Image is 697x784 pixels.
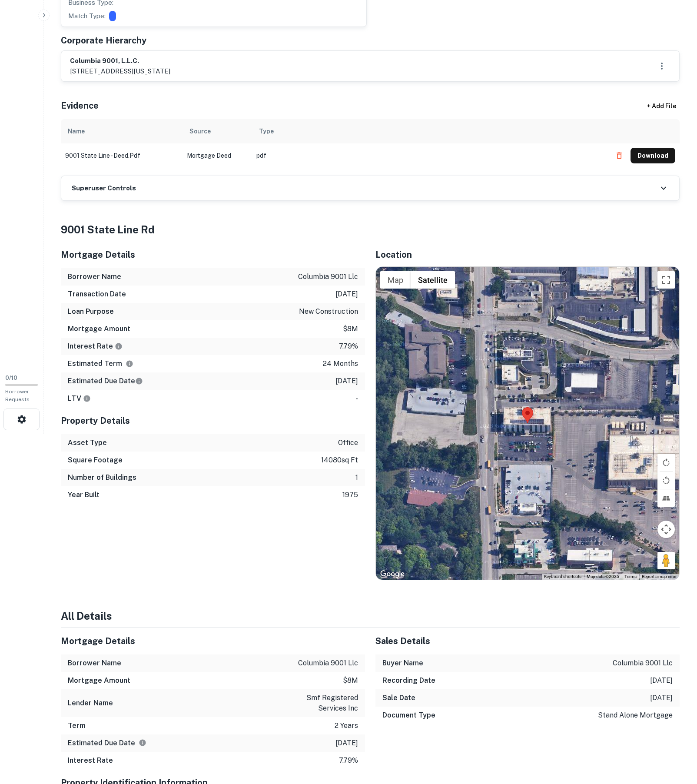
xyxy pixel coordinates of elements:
[68,738,146,748] h6: Estimated Due Date
[61,119,183,143] th: Name
[70,66,170,76] p: [STREET_ADDRESS][US_STATE]
[183,119,252,143] th: Source
[68,11,106,21] p: Match Type:
[68,721,86,731] h6: Term
[382,658,423,668] h6: Buyer Name
[61,635,365,648] h5: Mortgage Details
[61,143,183,168] td: 9001 state line - deed.pdf
[68,658,121,668] h6: Borrower Name
[68,393,91,404] h6: LTV
[335,289,358,299] p: [DATE]
[68,675,130,686] h6: Mortgage Amount
[631,148,675,163] button: Download
[61,248,365,261] h5: Mortgage Details
[68,126,85,136] div: Name
[657,489,675,507] button: Tilt map
[68,490,100,500] h6: Year Built
[68,272,121,282] h6: Borrower Name
[342,490,358,500] p: 1975
[382,693,415,703] h6: Sale Date
[657,271,675,289] button: Toggle fullscreen view
[339,341,358,352] p: 7.79%
[378,568,407,580] a: Open this area in Google Maps (opens a new window)
[335,738,358,748] p: [DATE]
[61,414,365,427] h5: Property Details
[657,454,675,471] button: Rotate map clockwise
[61,222,680,237] h4: 9001 state line rd
[343,675,358,686] p: $8m
[375,248,680,261] h5: Location
[355,393,358,404] p: -
[139,739,146,747] svg: Estimate is based on a standard schedule for this type of loan.
[382,675,435,686] h6: Recording Date
[5,375,17,381] span: 0 / 10
[338,438,358,448] p: office
[587,574,619,579] span: Map data ©2025
[183,143,252,168] td: Mortgage Deed
[298,658,358,668] p: columbia 9001 llc
[126,360,133,368] svg: Term is based on a standard schedule for this type of loan.
[657,521,675,538] button: Map camera controls
[335,376,358,386] p: [DATE]
[135,377,143,385] svg: Estimate is based on a standard schedule for this type of loan.
[335,721,358,731] p: 2 years
[642,574,677,579] a: Report a map error
[61,119,680,176] div: scrollable content
[68,359,133,369] h6: Estimated Term
[68,289,126,299] h6: Transaction Date
[68,698,113,708] h6: Lender Name
[298,272,358,282] p: columbia 9001 llc
[411,271,455,289] button: Show satellite imagery
[189,126,211,136] div: Source
[321,455,358,465] p: 14080 sq ft
[657,472,675,489] button: Rotate map counterclockwise
[83,395,91,402] svg: LTVs displayed on the website are for informational purposes only and may be reported incorrectly...
[624,574,637,579] a: Terms
[68,306,114,317] h6: Loan Purpose
[657,552,675,569] button: Drag Pegman onto the map to open Street View
[68,438,107,448] h6: Asset Type
[68,341,123,352] h6: Interest Rate
[375,635,680,648] h5: Sales Details
[70,56,170,66] h6: columbia 9001, l.l.c.
[72,183,136,193] h6: Superuser Controls
[598,710,673,721] p: stand alone mortgage
[650,693,673,703] p: [DATE]
[544,574,581,580] button: Keyboard shortcuts
[611,149,627,163] button: Delete file
[323,359,358,369] p: 24 months
[355,472,358,483] p: 1
[68,755,113,766] h6: Interest Rate
[252,143,607,168] td: pdf
[68,324,130,334] h6: Mortgage Amount
[378,568,407,580] img: Google
[280,693,358,714] p: smf registered services inc
[252,119,607,143] th: Type
[259,126,274,136] div: Type
[380,271,411,289] button: Show street map
[339,755,358,766] p: 7.79%
[61,99,99,112] h5: Evidence
[61,608,680,624] h4: All Details
[61,34,146,47] h5: Corporate Hierarchy
[654,714,697,756] iframe: Chat Widget
[68,472,136,483] h6: Number of Buildings
[343,324,358,334] p: $8m
[5,389,30,402] span: Borrower Requests
[68,376,143,386] h6: Estimated Due Date
[68,455,123,465] h6: Square Footage
[299,306,358,317] p: new construction
[650,675,673,686] p: [DATE]
[631,98,692,114] div: + Add File
[382,710,435,721] h6: Document Type
[613,658,673,668] p: columbia 9001 llc
[115,342,123,350] svg: The interest rates displayed on the website are for informational purposes only and may be report...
